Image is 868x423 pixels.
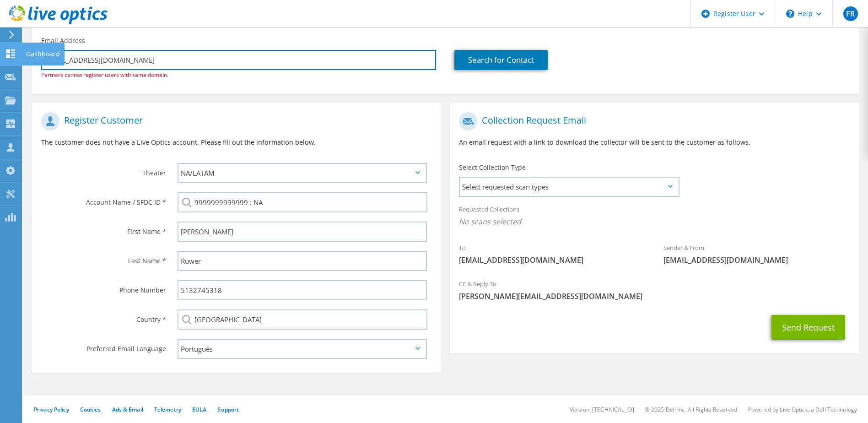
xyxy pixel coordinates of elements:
[459,137,849,147] p: An email request with a link to download the collector will be sent to the customer as follows.
[112,406,143,413] a: Ads & Email
[192,406,206,413] a: EULA
[41,112,427,130] h1: Register Customer
[460,178,678,196] span: Select requested scan types
[450,200,858,233] div: Requested Collections
[41,192,166,207] label: Account Name / SFDC ID *
[843,6,858,21] span: FR
[450,238,654,270] div: To
[450,274,858,306] div: CC & Reply To
[786,10,794,18] svg: \n
[41,71,168,79] span: Partners cannot register users with same domain.
[41,36,85,45] label: Email Address
[80,406,101,413] a: Cookies
[41,163,166,178] label: Theater
[41,251,166,266] label: Last Name *
[41,309,166,324] label: Country *
[771,315,845,340] button: Send Request
[459,291,849,301] span: [PERSON_NAME][EMAIL_ADDRESS][DOMAIN_NAME]
[154,406,181,413] a: Telemetry
[570,406,634,413] li: Version: [TECHNICAL_ID]
[748,406,857,413] li: Powered by Live Optics, a Dell Technology
[41,222,166,236] label: First Name *
[459,163,526,172] label: Select Collection Type
[654,238,859,270] div: Sender & From
[41,339,166,353] label: Preferred Email Language
[459,217,849,227] span: No scans selected
[663,255,850,265] span: [EMAIL_ADDRESS][DOMAIN_NAME]
[34,406,69,413] a: Privacy Policy
[645,406,737,413] li: © 2025 Dell Inc. All Rights Reserved
[459,112,845,130] h1: Collection Request Email
[454,50,548,70] a: Search for Contact
[22,43,65,65] div: Dashboard
[41,137,431,147] p: The customer does not have a Live Optics account. Please fill out the information below.
[217,406,239,413] a: Support
[459,255,645,265] span: [EMAIL_ADDRESS][DOMAIN_NAME]
[41,280,166,295] label: Phone Number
